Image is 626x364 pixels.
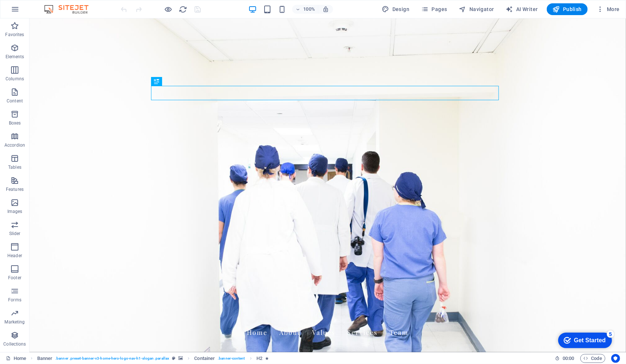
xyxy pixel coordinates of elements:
[7,98,23,104] p: Content
[292,5,318,14] button: 100%
[379,3,413,15] button: Design
[459,6,494,13] span: Navigator
[164,5,173,14] button: Click here to leave preview mode and continue editing
[382,6,410,13] span: Design
[172,356,175,360] i: This element is a customizable preset
[555,354,574,363] h6: Session time
[456,3,497,15] button: Navigator
[265,356,269,360] i: Element contains an animation
[194,354,215,363] span: Click to select. Double-click to edit
[37,354,269,363] nav: breadcrumb
[178,356,183,360] i: This element contains a background
[322,6,329,13] i: On resize automatically adjust zoom level to fit chosen device.
[256,354,262,363] span: Click to select. Double-click to edit
[55,1,62,9] div: 5
[6,354,26,363] a: Click to cancel selection. Double-click to open Pages
[7,209,22,214] p: Images
[506,6,538,13] span: AI Writer
[303,5,315,14] h6: 100%
[8,164,21,170] p: Tables
[179,5,188,14] button: reload
[584,354,602,363] span: Code
[6,4,60,19] div: Get Started 5 items remaining, 0% complete
[4,319,25,325] p: Marketing
[9,231,21,237] p: Slider
[421,6,447,13] span: Pages
[9,120,21,126] p: Boxes
[22,8,53,15] div: Get Started
[4,142,25,148] p: Accordion
[379,3,413,15] div: Design (Ctrl+Alt+Y)
[594,3,623,15] button: More
[8,275,21,281] p: Footer
[6,186,24,192] p: Features
[179,5,188,14] i: Reload page
[6,54,24,60] p: Elements
[553,6,582,13] span: Publish
[547,3,588,15] button: Publish
[5,32,24,38] p: Favorites
[597,6,620,13] span: More
[568,356,569,361] span: :
[563,354,574,363] span: 00 00
[42,5,98,14] img: Editor Logo
[37,354,53,363] span: Click to select. Double-click to edit
[611,354,620,363] button: Usercentrics
[580,354,605,363] button: Code
[218,354,245,363] span: . banner-content
[55,354,169,363] span: . banner .preset-banner-v3-home-hero-logo-nav-h1-slogan .parallax
[7,253,22,259] p: Header
[503,3,541,15] button: AI Writer
[418,3,450,15] button: Pages
[8,297,21,303] p: Forms
[3,341,26,347] p: Collections
[6,76,24,82] p: Columns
